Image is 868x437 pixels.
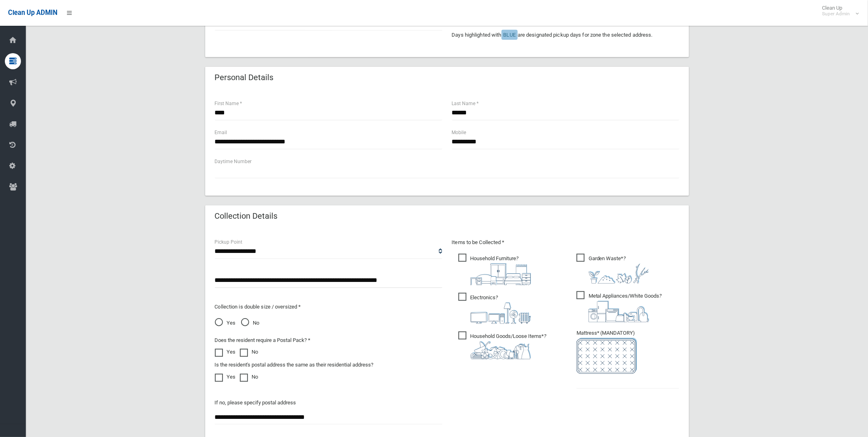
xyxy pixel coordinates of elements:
[215,347,236,357] label: Yes
[504,32,516,38] span: BLUE
[452,30,679,40] p: Days highlighted with are designated pickup days for zone the selected address.
[452,238,679,247] p: Items to be Collected *
[241,318,260,328] span: No
[577,338,637,374] img: e7408bece873d2c1783593a074e5cb2f.png
[205,70,283,85] header: Personal Details
[470,255,531,285] i: ?
[215,336,311,345] label: Does the resident require a Postal Pack? *
[577,330,679,374] span: Mattress* (MANDATORY)
[215,360,374,370] label: Is the resident's postal address the same as their residential address?
[240,372,258,382] label: No
[589,255,649,284] i: ?
[240,347,258,357] label: No
[577,291,662,322] span: Metal Appliances/White Goods
[818,5,858,17] span: Clean Up
[589,293,662,322] i: ?
[577,254,649,284] span: Garden Waste*
[458,293,531,324] span: Electronics
[589,263,649,284] img: 4fd8a5c772b2c999c83690221e5242e0.png
[470,263,531,285] img: aa9efdbe659d29b613fca23ba79d85cb.png
[458,254,531,285] span: Household Furniture
[589,301,649,322] img: 36c1b0289cb1767239cdd3de9e694f19.png
[215,398,296,408] label: If no, please specify postal address
[470,302,531,324] img: 394712a680b73dbc3d2a6a3a7ffe5a07.png
[215,372,236,382] label: Yes
[470,294,531,324] i: ?
[205,208,287,224] header: Collection Details
[470,333,547,359] i: ?
[822,11,850,17] small: Super Admin
[215,302,442,312] p: Collection is double size / oversized *
[215,318,236,328] span: Yes
[8,9,57,17] span: Clean Up ADMIN
[458,331,547,359] span: Household Goods/Loose Items*
[470,341,531,359] img: b13cc3517677393f34c0a387616ef184.png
